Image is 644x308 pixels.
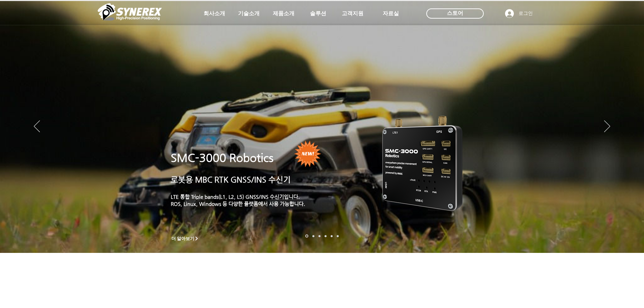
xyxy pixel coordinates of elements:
a: SMC-3000 Robotics [171,151,273,164]
a: 드론 8 - SMC 2000 [312,235,314,237]
div: 스토어 [426,8,484,19]
span: 기술소개 [238,10,260,17]
a: 기술소개 [232,7,266,20]
a: 더 알아보기 [168,234,202,243]
span: 고객지원 [342,10,363,17]
a: 로봇 [331,235,333,237]
a: LTE 통합 Triple bands(L1, L2, L5) GNSS/INS 수신기입니다. [171,194,300,199]
span: 솔루션 [310,10,326,17]
button: 이전 [34,120,40,133]
a: 고객지원 [336,7,369,20]
a: 로봇- SMC 2000 [305,235,308,238]
span: 로그인 [516,10,535,17]
a: 로봇용 MBC RTK GNSS/INS 수신기 [171,175,291,184]
button: 로그인 [500,7,538,20]
img: 씨너렉스_White_simbol_대지 1.png [98,2,162,22]
span: 회사소개 [204,10,225,17]
a: 자료실 [374,7,408,20]
a: 정밀농업 [337,235,339,237]
a: ROS, Linux, Windows 등 다양한 플랫폼에서 사용 가능합니다. [171,201,305,207]
img: KakaoTalk_20241224_155801212.png [373,106,473,219]
span: 더 알아보기 [171,236,195,242]
span: 자료실 [383,10,399,17]
a: 회사소개 [197,7,231,20]
a: 솔루션 [301,7,335,20]
span: 제품소개 [273,10,294,17]
a: 자율주행 [325,235,327,237]
button: 다음 [604,120,610,133]
a: 측량 IoT [318,235,320,237]
nav: 슬라이드 [303,235,341,238]
span: 스토어 [447,9,463,17]
a: 제품소개 [267,7,301,20]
